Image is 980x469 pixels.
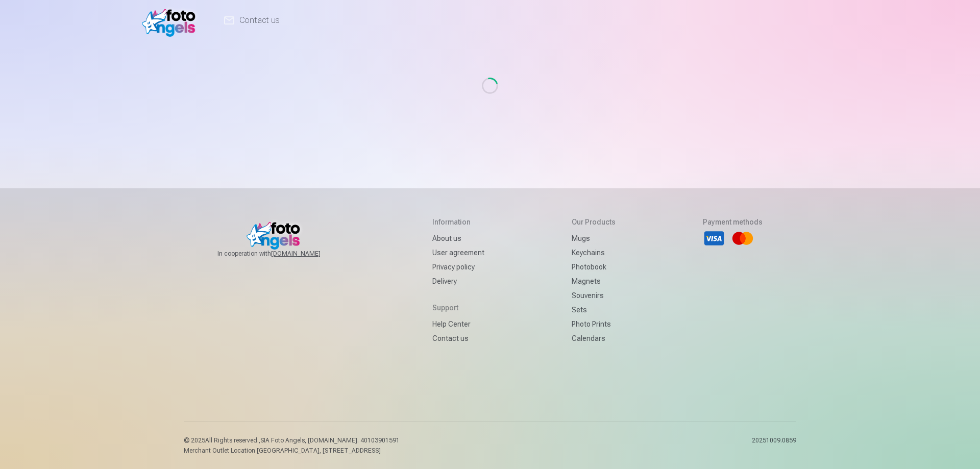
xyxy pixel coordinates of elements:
[703,227,725,250] li: Visa
[260,437,400,444] span: SIA Foto Angels, [DOMAIN_NAME]. 40103901591
[184,436,400,445] p: © 2025 All Rights reserved. ,
[703,217,763,227] h5: Payment methods
[432,245,484,260] a: User agreement
[271,250,345,258] a: [DOMAIN_NAME]
[184,447,400,455] p: Merchant Outlet Location [GEOGRAPHIC_DATA], [STREET_ADDRESS]
[731,227,754,250] li: Mastercard
[432,303,484,313] h5: Support
[572,317,616,331] a: Photo prints
[432,317,484,331] a: Help Center
[752,436,796,455] p: 20251009.0859
[217,250,345,258] span: In cooperation with
[572,260,616,274] a: Photobook
[142,4,201,37] img: /v1
[572,274,616,288] a: Magnets
[572,303,616,317] a: Sets
[432,231,484,245] a: About us
[572,217,616,227] h5: Our products
[432,260,484,274] a: Privacy policy
[432,331,484,345] a: Contact us
[572,231,616,245] a: Mugs
[432,217,484,227] h5: Information
[572,245,616,260] a: Keychains
[432,274,484,288] a: Delivery
[572,288,616,303] a: Souvenirs
[572,331,616,345] a: Calendars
